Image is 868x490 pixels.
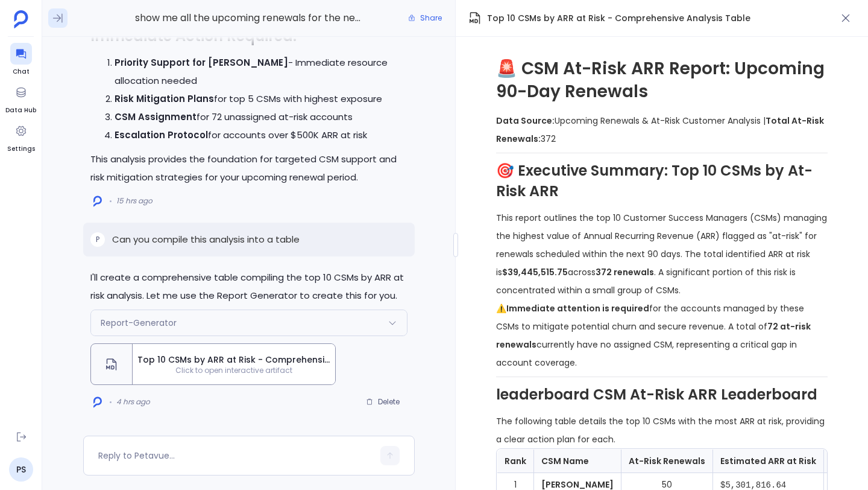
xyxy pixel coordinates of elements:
a: Settings [7,120,35,154]
span: P [96,235,99,244]
button: Share [401,10,449,27]
strong: $39,445,515.75 [502,266,568,278]
span: Report-Generator [101,317,177,329]
li: for accounts over $500K ARR at risk [115,126,407,144]
span: Click to open interactive artifact [133,366,335,375]
li: for 72 unassigned at-risk accounts [115,108,407,126]
p: ⚠️ for the accounts managed by these CSMs to mitigate potential churn and secure revenue. A total... [496,299,828,372]
h2: leaderboard CSM At-Risk ARR Leaderboard [496,384,828,405]
a: Data Hub [5,81,36,115]
strong: CSM Assignment [115,110,197,123]
p: This report outlines the top 10 Customer Success Managers (CSMs) managing the highest value of An... [496,209,828,299]
strong: Immediate attention is required [506,302,649,314]
p: The following table details the top 10 CSMs with the most ARR at risk, providing a clear action p... [496,412,828,448]
code: $5,301,816.64 [720,480,786,490]
strong: Risk Mitigation Plans [115,92,214,105]
th: CSM Name [534,450,621,473]
span: 4 hrs ago [116,397,150,407]
span: Top 10 CSMs by ARR at Risk - Comprehensive Analysis Table [487,12,750,24]
span: show me all the upcoming renewals for the next 90 days and also break it down by ARR at risk and ... [135,10,362,26]
button: Delete [358,393,407,411]
span: Settings [7,144,35,154]
h2: 🎯 Executive Summary: Top 10 CSMs by At-Risk ARR [496,161,828,202]
th: At-Risk Renewals [621,450,713,473]
button: Top 10 CSMs by ARR at Risk - Comprehensive Analysis TableClick to open interactive artifact [90,343,336,385]
span: Data Hub [5,106,36,115]
th: Rank [497,450,534,473]
span: Delete [378,397,400,407]
p: This analysis provides the foundation for targeted CSM support and risk mitigation strategies for... [90,150,407,186]
p: Upcoming Renewals & At-Risk Customer Analysis | 372 [496,112,828,148]
span: Share [420,13,442,23]
h1: 🚨 CSM At-Risk ARR Report: Upcoming 90-Day Renewals [496,57,828,103]
strong: Data Source: [496,115,555,127]
th: Estimated ARR at Risk [713,450,824,473]
li: - Immediate resource allocation needed [115,54,407,90]
strong: Escalation Protocol [115,129,208,141]
p: I'll create a comprehensive table compiling the top 10 CSMs by ARR at risk analysis. Let me use t... [90,269,407,305]
img: petavue logo [14,10,28,28]
span: Chat [10,67,32,77]
a: Chat [10,43,32,77]
strong: Priority Support for [PERSON_NAME] [115,56,288,69]
span: 15 hrs ago [116,196,153,206]
li: for top 5 CSMs with highest exposure [115,90,407,108]
a: PS [9,457,33,482]
strong: 372 renewals [596,266,654,278]
span: Top 10 CSMs by ARR at Risk - Comprehensive Analysis Table [137,354,330,366]
img: logo [93,196,102,207]
img: logo [93,396,102,408]
p: Can you compile this analysis into a table [112,232,300,247]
